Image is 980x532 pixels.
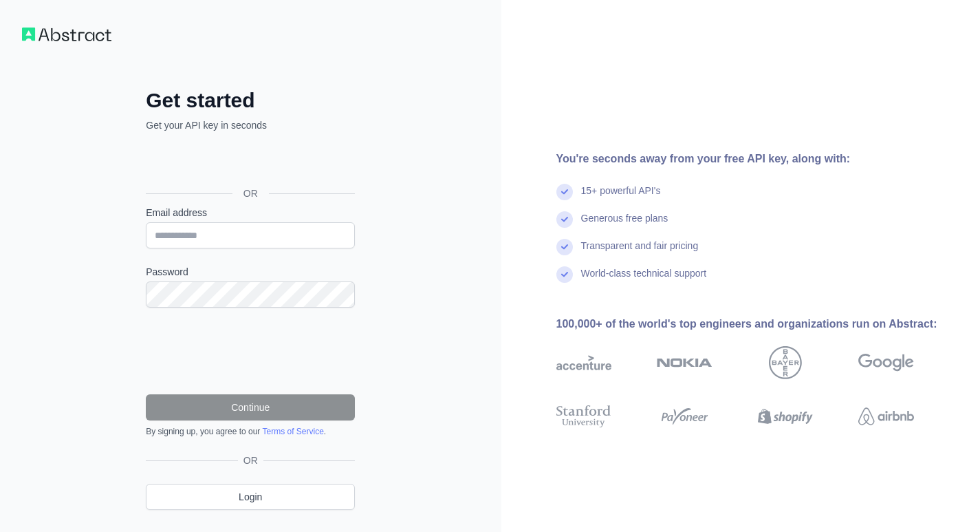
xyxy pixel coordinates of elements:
div: By signing up, you agree to our . [146,426,355,437]
a: Terms of Service [262,427,323,436]
p: Get your API key in seconds [146,118,355,132]
img: check mark [556,239,573,255]
img: nokia [657,346,712,379]
img: stanford university [556,403,612,430]
h2: Get started [146,88,355,113]
div: 100,000+ of the world's top engineers and organizations run on Abstract: [556,316,959,332]
img: shopify [758,403,814,430]
img: airbnb [858,403,914,430]
a: Login [146,484,355,510]
img: check mark [556,266,573,283]
img: google [858,346,914,379]
img: check mark [556,211,573,228]
div: 15+ powerful API's [581,184,661,211]
span: OR [238,454,263,467]
div: Transparent and fair pricing [581,239,699,266]
label: Password [146,265,355,279]
img: bayer [769,346,802,379]
img: accenture [556,346,612,379]
div: World-class technical support [581,266,707,294]
iframe: Bouton "Se connecter avec Google" [139,147,359,178]
div: Generous free plans [581,211,668,239]
label: Email address [146,206,355,220]
iframe: reCAPTCHA [146,324,355,378]
div: You're seconds away from your free API key, along with: [556,151,959,167]
span: OR [232,187,269,200]
img: check mark [556,184,573,200]
img: Workflow [22,28,111,41]
button: Continue [146,394,355,421]
img: payoneer [657,403,712,430]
